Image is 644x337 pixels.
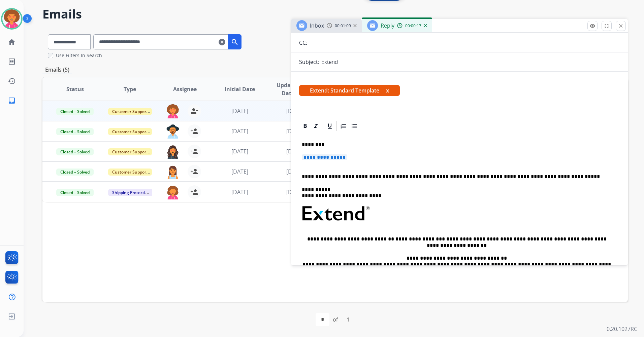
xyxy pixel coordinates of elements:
[108,128,152,135] span: Customer Support
[299,58,319,66] p: Subject:
[56,128,94,135] span: Closed – Solved
[386,86,389,95] button: x
[108,168,152,176] span: Customer Support
[618,23,624,29] mat-icon: close
[8,77,16,85] mat-icon: history
[339,121,349,131] div: Ordered List
[2,9,21,28] img: avatar
[8,58,16,66] mat-icon: list_alt
[299,39,307,47] p: CC:
[231,127,248,135] span: [DATE]
[8,97,16,105] mat-icon: inbox
[286,148,303,155] span: [DATE]
[310,22,324,29] span: Inbox
[225,85,255,93] span: Initial Date
[166,165,180,179] img: agent-avatar
[286,107,303,115] span: [DATE]
[108,148,152,155] span: Customer Support
[219,38,225,46] mat-icon: clear
[166,104,180,118] img: agent-avatar
[231,188,248,196] span: [DATE]
[8,38,16,46] mat-icon: home
[231,38,239,46] mat-icon: search
[42,66,72,74] p: Emails (5)
[335,23,351,29] span: 00:01:09
[231,107,248,115] span: [DATE]
[299,85,400,96] span: Extend: Standard Template
[56,189,94,196] span: Closed – Solved
[190,167,198,176] mat-icon: person_add
[341,313,355,326] div: 1
[286,168,303,175] span: [DATE]
[166,145,180,159] img: agent-avatar
[190,127,198,135] mat-icon: person_add
[108,189,154,196] span: Shipping Protection
[231,168,248,175] span: [DATE]
[333,315,338,324] div: of
[349,121,359,131] div: Bullet List
[286,127,303,135] span: [DATE]
[190,107,198,115] mat-icon: person_remove
[321,58,338,66] p: Extend
[405,23,421,29] span: 00:00:17
[66,85,84,93] span: Status
[190,188,198,196] mat-icon: person_add
[56,52,102,59] label: Use Filters In Search
[311,121,321,131] div: Italic
[607,325,637,333] p: 0.20.1027RC
[56,108,94,115] span: Closed – Solved
[273,81,303,97] span: Updated Date
[42,7,628,21] h2: Emails
[231,148,248,155] span: [DATE]
[381,22,394,29] span: Reply
[56,168,94,176] span: Closed – Solved
[604,23,610,29] mat-icon: fullscreen
[325,121,335,131] div: Underline
[166,124,180,139] img: agent-avatar
[173,85,197,93] span: Assignee
[190,147,198,155] mat-icon: person_add
[124,85,136,93] span: Type
[166,185,180,199] img: agent-avatar
[108,108,152,115] span: Customer Support
[286,188,303,196] span: [DATE]
[300,121,310,131] div: Bold
[589,23,595,29] mat-icon: remove_red_eye
[56,148,94,155] span: Closed – Solved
